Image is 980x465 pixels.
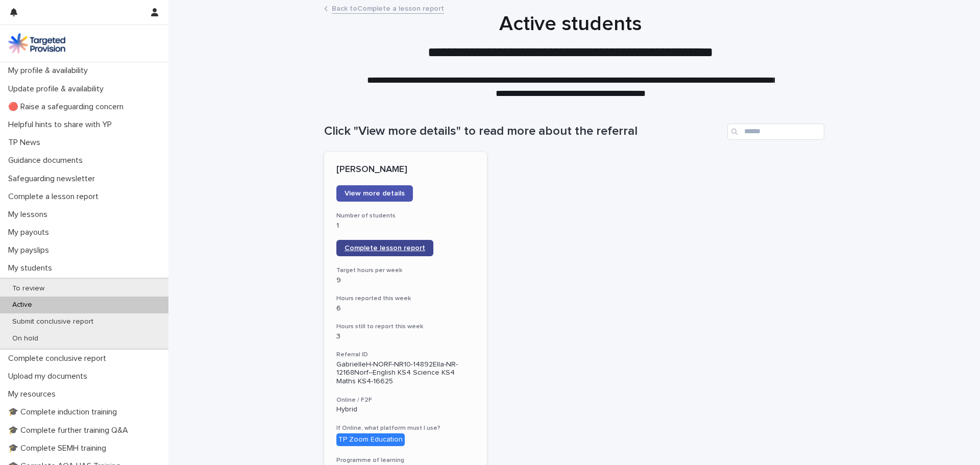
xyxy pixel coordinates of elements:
[4,120,120,130] p: Helpful hints to share with YP
[336,185,413,202] a: View more details
[336,405,475,414] p: Hybrid
[4,301,40,309] p: Active
[4,174,103,184] p: Safeguarding newsletter
[4,263,60,273] p: My students
[336,222,475,230] p: 1
[4,156,91,165] p: Guidance documents
[4,334,46,343] p: On hold
[4,389,64,399] p: My resources
[4,228,57,237] p: My payouts
[345,244,425,252] span: Complete lesson report
[336,240,433,256] a: Complete lesson report
[336,351,475,359] h3: Referral ID
[332,2,444,14] a: Back toComplete a lesson report
[345,190,405,197] span: View more details
[321,12,821,36] h1: Active students
[336,164,475,176] p: [PERSON_NAME]
[336,295,475,303] h3: Hours reported this week
[4,192,107,202] p: Complete a lesson report
[4,372,95,381] p: Upload my documents
[4,66,96,76] p: My profile & availability
[727,124,824,140] input: Search
[336,266,475,275] h3: Target hours per week
[4,354,114,363] p: Complete conclusive report
[4,84,112,94] p: Update profile & availability
[336,323,475,331] h3: Hours still to report this week
[4,426,136,435] p: 🎓 Complete further training Q&A
[4,284,53,293] p: To review
[336,304,475,313] p: 6
[336,360,475,386] p: GabrielleH-NORF-NR10-14892Ella-NR-12168Norf--English KS4 Science KS4 Maths KS4-16625
[336,212,475,220] h3: Number of students
[4,138,48,148] p: TP News
[336,396,475,404] h3: Online / F2F
[336,433,405,446] div: TP Zoom Education
[336,456,475,464] h3: Programme of learning
[336,424,475,432] h3: If Online, what platform must I use?
[4,210,56,219] p: My lessons
[336,332,475,341] p: 3
[4,246,57,255] p: My payslips
[324,124,723,139] h1: Click "View more details" to read more about the referral
[4,317,102,326] p: Submit conclusive report
[8,33,65,54] img: M5nRWzHhSzIhMunXDL62
[336,276,475,285] p: 9
[4,444,114,453] p: 🎓 Complete SEMH training
[4,407,125,417] p: 🎓 Complete induction training
[4,102,132,112] p: 🔴 Raise a safeguarding concern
